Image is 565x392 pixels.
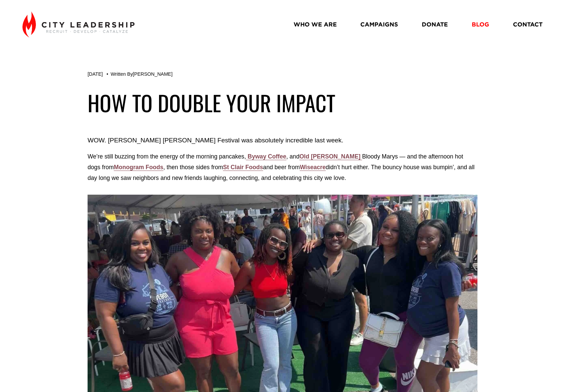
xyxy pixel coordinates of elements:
[114,164,163,171] a: Monogram Foods
[360,18,398,30] a: CAMPAIGNS
[22,11,134,38] img: City Leadership - Recruit. Develop. Catalyze.
[88,88,477,118] h1: How to double your impact
[223,164,263,171] a: St Clair Foods
[513,18,543,30] a: CONTACT
[88,151,477,183] p: We’re still buzzing from the energy of the morning pancakes, , and Bloody Marys — and the afterno...
[472,18,489,30] a: BLOG
[299,153,362,160] a: Old [PERSON_NAME]
[294,18,337,30] a: WHO WE ARE
[111,71,172,77] div: Written By
[88,135,477,146] p: WOW. [PERSON_NAME] [PERSON_NAME] Festival was absolutely incredible last week.
[248,153,286,160] strong: Byway Coffee
[300,164,326,171] a: Wiseacre
[299,153,360,160] strong: Old [PERSON_NAME]
[88,71,103,77] span: [DATE]
[422,18,448,30] a: DONATE
[246,153,286,160] a: Byway Coffee
[133,71,172,77] a: [PERSON_NAME]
